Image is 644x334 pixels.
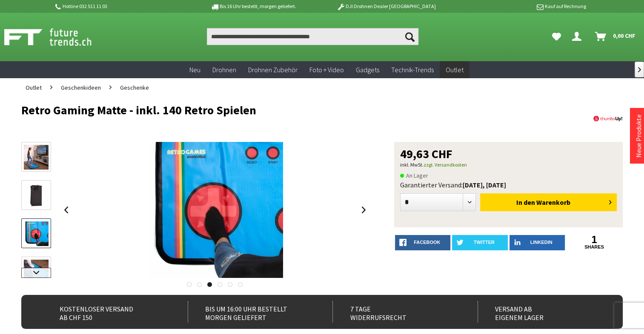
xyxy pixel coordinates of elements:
a: Outlet [440,61,469,79]
span: twitter [474,240,495,245]
p: inkl. MwSt. [400,160,617,170]
a: zzgl. Versandkosten [424,161,467,168]
b: [DATE], [DATE] [463,181,506,189]
a: Geschenkideen [57,78,105,97]
a: facebook [395,235,450,250]
span: Warenkorb [536,198,570,207]
h1: Retro Gaming Matte - inkl. 140 Retro Spielen [21,104,502,116]
img: Vorschau: Retro Gaming Matte - inkl. 140 Retro Spielen [24,145,49,170]
a: shares [567,244,622,250]
span: Technik-Trends [391,65,434,74]
button: Suchen [401,28,418,45]
span: Foto + Video [309,65,344,74]
a: twitter [452,235,507,250]
a: Drohnen [206,61,242,79]
span:  [638,67,641,72]
a: Warenkorb [592,28,640,45]
input: Produkt, Marke, Kategorie, EAN, Artikelnummer… [207,28,419,45]
span: Drohnen [212,65,236,74]
span: Neu [189,65,200,74]
a: Neu [183,61,206,79]
span: 49,63 CHF [400,148,452,160]
div: Versand ab eigenem Lager [478,301,605,323]
div: Kostenloser Versand ab CHF 150 [43,301,170,323]
a: Dein Konto [569,28,588,45]
div: Bis um 16:00 Uhr bestellt Morgen geliefert [188,301,315,323]
a: LinkedIn [509,235,565,250]
div: Garantierter Versand: [400,181,617,189]
div: 7 Tage Widerrufsrecht [332,301,460,323]
p: Kauf auf Rechnung [453,1,586,11]
p: Bis 16 Uhr bestellt, morgen geliefert. [187,1,320,11]
span: 0,00 CHF [613,29,635,42]
a: Technik-Trends [385,61,440,79]
a: 1 [567,235,622,244]
span: Gadgets [356,65,379,74]
a: Outlet [21,78,46,97]
span: In den [516,198,535,207]
img: Shop Futuretrends - zur Startseite wechseln [4,26,110,48]
span: An Lager [400,170,428,181]
a: Meine Favoriten [548,28,565,45]
a: Geschenke [116,78,153,97]
a: Drohnen Zubehör [242,61,303,79]
img: thumbsUp [593,104,623,133]
p: DJI Drohnen Dealer [GEOGRAPHIC_DATA] [320,1,452,11]
button: In den Warenkorb [480,193,617,211]
span: Drohnen Zubehör [248,65,298,74]
a: Foto + Video [303,61,350,79]
a: Gadgets [350,61,385,79]
span: Geschenkideen [61,84,101,91]
span: LinkedIn [530,240,552,245]
span: facebook [414,240,440,245]
a: Neue Produkte [634,114,643,158]
span: Geschenke [120,84,149,91]
p: Hotline 032 511 11 03 [54,1,187,11]
span: Outlet [26,84,42,91]
span: Outlet [446,65,464,74]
